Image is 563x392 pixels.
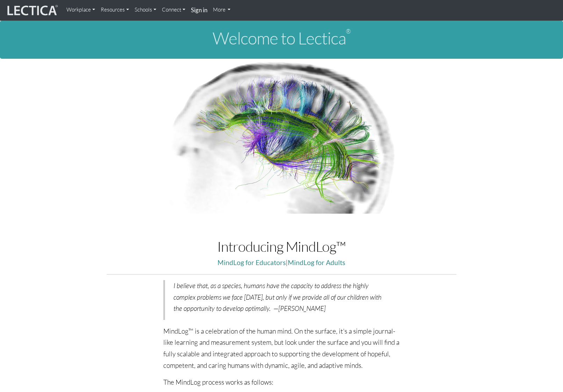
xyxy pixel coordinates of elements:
[132,3,159,17] a: Schools
[6,29,557,48] h1: Welcome to Lectica
[107,257,456,269] p: |
[188,3,210,18] a: Sign in
[173,280,391,314] p: I believe that, as a species, humans have the capacity to address the highly complex problems we ...
[218,258,286,266] a: MindLog for Educators
[163,377,400,388] p: The MindLog process works as follows:
[165,59,398,214] img: Human Connectome Project Image
[163,326,400,371] p: MindLog™ is a celebration of the human mind. On the surface, it's a simple journal-like learning ...
[191,6,207,14] strong: Sign in
[346,27,351,35] sup: ®
[6,4,58,17] img: lecticalive
[288,258,345,266] a: MindLog for Adults
[210,3,234,17] a: More
[159,3,188,17] a: Connect
[98,3,132,17] a: Resources
[64,3,98,17] a: Workplace
[107,239,456,254] h1: Introducing MindLog™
